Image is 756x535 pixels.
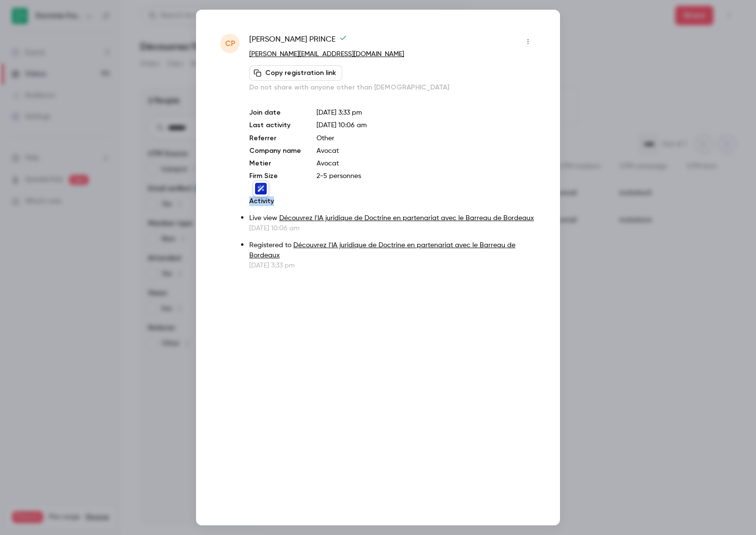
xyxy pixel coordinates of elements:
[249,240,536,261] p: Registered to
[249,159,301,168] p: Metier
[317,171,536,181] p: 2-5 personnes
[249,261,536,270] p: [DATE] 3:33 pm
[249,134,301,143] p: Referrer
[249,171,301,181] p: Firm Size
[249,146,301,156] p: Company name
[249,65,342,81] button: Copy registration link
[249,34,347,49] span: [PERSON_NAME] PRINCE
[279,215,534,222] a: Découvrez l'IA juridique de Doctrine en partenariat avec le Barreau de Bordeaux
[317,146,536,156] p: Avocat
[249,223,536,233] p: [DATE] 10:06 am
[317,108,536,118] p: [DATE] 3:33 pm
[249,108,301,118] p: Join date
[249,213,536,223] p: Live view
[249,196,536,206] p: Activity
[317,134,536,143] p: Other
[249,120,301,131] p: Last activity
[317,122,367,129] span: [DATE] 10:06 am
[225,38,235,49] span: CP
[249,51,404,58] a: [PERSON_NAME][EMAIL_ADDRESS][DOMAIN_NAME]
[317,159,536,168] p: Avocat
[249,83,536,92] p: Do not share with anyone other than [DEMOGRAPHIC_DATA]
[249,242,515,259] a: Découvrez l'IA juridique de Doctrine en partenariat avec le Barreau de Bordeaux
